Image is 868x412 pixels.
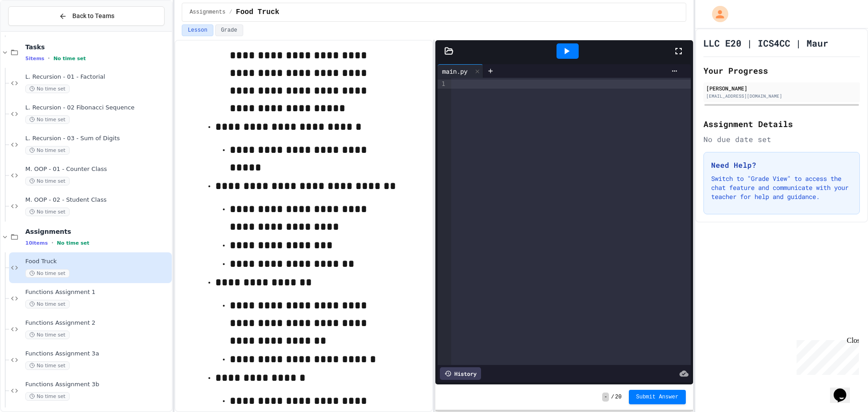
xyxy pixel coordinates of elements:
button: Lesson [182,24,213,36]
span: L. Recursion - 02 Fibonacci Sequence [25,104,170,112]
button: Back to Teams [8,6,165,26]
span: No time set [25,331,70,339]
h2: Your Progress [703,64,860,77]
span: Assignments [25,227,170,236]
span: Back to Teams [72,11,114,21]
span: No time set [25,300,70,308]
span: No time set [25,85,70,93]
div: No due date set [703,134,860,145]
h1: LLC E20 | ICS4CC | Maur [703,37,828,49]
span: Functions Assignment 3a [25,350,170,358]
span: Assignments [189,9,225,16]
span: No time set [25,392,70,401]
span: No time set [53,56,86,62]
span: • [52,239,53,246]
span: L. Recursion - 01 - Factorial [25,73,170,81]
span: M. OOP - 02 - Student Class [25,196,170,204]
h3: Need Help? [711,160,852,170]
span: - [602,393,609,402]
span: M. OOP - 01 - Counter Class [25,166,170,173]
span: Tasks [25,43,170,51]
span: 20 [615,393,622,401]
div: 1 [438,80,447,89]
span: Submit Answer [636,393,679,401]
div: Chat with us now!Close [4,4,62,57]
div: main.py [438,64,483,78]
span: No time set [25,177,70,185]
span: No time set [25,208,70,216]
span: Functions Assignment 2 [25,319,170,327]
div: [PERSON_NAME] [706,84,857,92]
div: My Account [703,4,731,24]
span: No time set [25,361,70,370]
span: No time set [25,269,70,278]
button: Grade [215,24,243,36]
span: No time set [57,240,90,246]
span: 5 items [25,56,44,62]
span: Functions Assignment 1 [25,289,170,296]
div: [EMAIL_ADDRESS][DOMAIN_NAME] [706,93,857,99]
span: / [611,393,614,401]
h2: Assignment Details [703,118,860,130]
span: Food Truck [236,7,279,18]
p: Switch to "Grade View" to access the chat feature and communicate with your teacher for help and ... [711,174,852,201]
button: Submit Answer [629,390,686,404]
span: Functions Assignment 3b [25,381,170,388]
span: 10 items [25,240,48,246]
span: / [229,9,232,16]
div: main.py [438,66,472,76]
iframe: chat widget [793,336,859,375]
span: Food Truck [25,258,170,265]
iframe: chat widget [830,376,859,403]
span: • [48,55,50,62]
span: No time set [25,115,70,124]
span: No time set [25,146,70,155]
div: History [440,367,481,380]
span: L. Recursion - 03 - Sum of Digits [25,135,170,142]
